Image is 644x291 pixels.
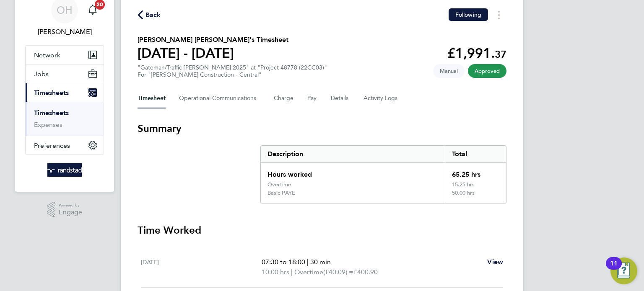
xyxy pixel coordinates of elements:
img: randstad-logo-retina.png [47,163,82,177]
h1: [DATE] - [DATE] [138,45,288,62]
span: Preferences [34,142,70,149]
a: Powered byEngage [47,202,83,218]
span: Timesheets [34,89,69,97]
span: Back [145,10,161,20]
a: Go to home page [25,163,104,177]
span: 37 [495,48,506,60]
span: | [291,268,293,276]
button: Jobs [26,64,104,83]
span: (£40.09) = [323,268,353,276]
div: Basic PAYE [267,190,295,196]
button: Open Resource Center, 11 new notifications [610,258,637,284]
button: Operational Communications [179,88,260,108]
button: Details [331,88,350,108]
span: | [307,258,309,266]
span: Following [455,11,481,18]
button: Timesheet [138,88,166,108]
button: Activity Logs [364,88,399,108]
div: Hours worked [261,163,445,181]
button: Timesheets [26,83,104,102]
div: For "[PERSON_NAME] Construction - Central" [138,71,327,78]
span: £400.90 [353,268,378,276]
button: Preferences [26,136,104,155]
button: Network [26,46,104,64]
span: This timesheet has been approved. [468,64,506,78]
span: Network [34,51,60,59]
span: 10.00 hrs [262,268,289,276]
div: [DATE] [141,257,262,277]
div: 65.25 hrs [445,163,506,181]
h2: [PERSON_NAME] [PERSON_NAME]'s Timesheet [138,35,288,45]
a: View [487,257,503,267]
span: This timesheet was manually created. [433,64,465,78]
span: Engage [59,209,82,216]
span: Oliver Hunka [25,27,104,37]
button: Back [138,10,161,20]
div: Timesheets [26,102,104,136]
div: 11 [610,263,618,274]
div: Overtime [267,181,291,188]
h3: Time Worked [138,224,506,237]
span: OH [57,5,73,15]
button: Timesheets Menu [491,8,506,21]
div: Summary [260,145,506,203]
a: Timesheets [34,109,69,117]
span: 07:30 to 18:00 [262,258,305,266]
div: 50.00 hrs [445,190,506,203]
span: Overtime [294,267,323,277]
span: Powered by [59,202,82,209]
div: 15.25 hrs [445,181,506,190]
div: Total [445,146,506,162]
span: Jobs [34,70,49,78]
span: 30 min [310,258,331,266]
button: Charge [274,88,294,108]
div: "Gateman/Traffic [PERSON_NAME] 2025" at "Project 48778 (22CC03)" [138,64,327,78]
a: Expenses [34,121,62,129]
div: Description [261,146,445,162]
app-decimal: £1,991. [447,45,506,61]
button: Pay [307,88,317,108]
span: View [487,258,503,266]
button: Following [449,8,488,21]
h3: Summary [138,122,506,135]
